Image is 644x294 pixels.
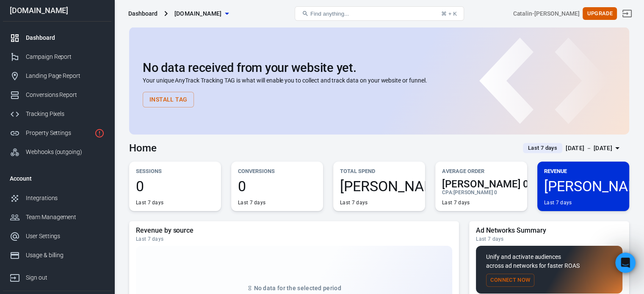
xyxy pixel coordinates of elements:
[544,167,622,176] p: Revenue
[3,265,111,287] a: Sign out
[136,226,452,235] h5: Revenue by source
[171,6,232,22] button: [DOMAIN_NAME]
[310,11,349,17] span: Find anything...
[3,7,111,14] div: [DOMAIN_NAME]
[617,3,637,24] a: Sign out
[3,246,111,265] a: Usage & billing
[238,179,316,193] span: 0
[3,124,111,143] a: Property Settings
[128,9,158,18] div: Dashboard
[3,47,111,66] a: Campaign Report
[516,141,629,155] button: Last 7 days[DATE] － [DATE]
[513,9,579,18] div: Account id: 96fWb4WM
[615,253,636,273] iframe: Intercom live chat
[340,167,418,176] p: Total Spend
[3,189,111,208] a: Integrations
[136,167,214,176] p: Sessions
[143,92,194,107] button: Install Tag
[143,76,616,85] p: Your unique AnyTrack Tracking TAG is what will enable you to collect and track data on your websi...
[486,253,612,270] p: Unify and activate audiences across ad networks for faster ROAS
[26,251,105,260] div: Usage & billing
[3,66,111,85] a: Landing Page Report
[26,52,105,61] div: Campaign Report
[442,167,520,176] p: Average Order
[442,179,520,189] span: [PERSON_NAME] 0
[136,199,163,206] div: Last 7 days
[3,28,111,47] a: Dashboard
[26,148,105,157] div: Webhooks (outgoing)
[26,71,105,80] div: Landing Page Report
[143,61,616,74] h2: No data received from your website yet.
[26,91,105,99] div: Conversions Report
[442,190,453,195] span: CPA :
[476,226,622,235] h5: Ad Networks Summary
[238,199,265,206] div: Last 7 days
[441,11,457,17] div: ⌘ + K
[295,6,464,21] button: Find anything...⌘ + K
[486,274,534,287] button: Connect Now
[544,199,572,206] div: Last 7 days
[525,144,561,152] span: Last 7 days
[3,85,111,104] a: Conversions Report
[26,110,105,118] div: Tracking Pixels
[566,143,612,154] div: [DATE] － [DATE]
[26,194,105,203] div: Integrations
[544,179,622,193] span: [PERSON_NAME] 0
[3,227,111,246] a: User Settings
[26,232,105,241] div: User Settings
[26,33,105,42] div: Dashboard
[476,236,622,242] div: Last 7 days
[136,236,452,242] div: Last 7 days
[26,213,105,222] div: Team Management
[583,7,617,20] button: Upgrade
[129,142,157,154] h3: Home
[94,128,105,138] svg: Property is not installed yet
[3,104,111,124] a: Tracking Pixels
[3,143,111,162] a: Webhooks (outgoing)
[254,285,341,291] span: No data for the selected period
[26,273,105,282] div: Sign out
[3,208,111,227] a: Team Management
[442,199,470,206] div: Last 7 days
[174,8,222,19] span: tokero.com
[453,190,497,195] span: [PERSON_NAME] 0
[136,179,214,193] span: 0
[340,179,418,193] span: [PERSON_NAME] 0
[238,167,316,176] p: Conversions
[340,199,368,206] div: Last 7 days
[26,129,91,137] div: Property Settings
[3,168,111,189] li: Account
